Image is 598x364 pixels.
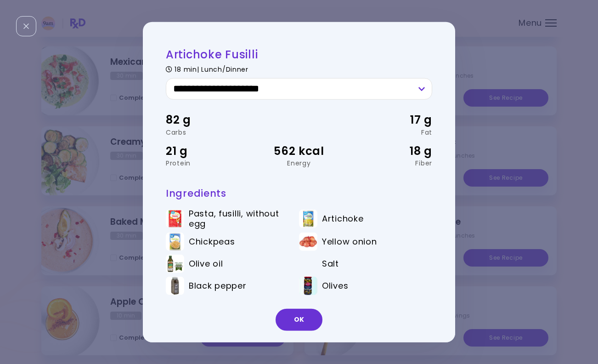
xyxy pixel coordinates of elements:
[189,236,235,246] span: Chickpeas
[322,236,377,246] span: Yellow onion
[344,160,432,166] div: Fiber
[322,258,339,268] span: Salt
[166,129,254,135] div: Carbs
[322,214,363,224] span: Artichoke
[344,142,432,159] div: 18 g
[166,160,254,166] div: Protein
[189,280,247,290] span: Black pepper
[166,142,254,159] div: 21 g
[166,47,432,62] h2: Artichoke Fusilli
[166,64,432,73] div: 18 min | Lunch/Dinner
[254,142,343,159] div: 562 kcal
[254,160,343,166] div: Energy
[276,308,322,330] button: OK
[344,129,432,135] div: Fat
[322,280,348,290] span: Olives
[189,209,286,228] span: Pasta, fusilli, without egg
[344,111,432,129] div: 17 g
[166,187,432,199] h3: Ingredients
[189,258,223,268] span: Olive oil
[166,111,254,129] div: 82 g
[16,16,36,36] div: Close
